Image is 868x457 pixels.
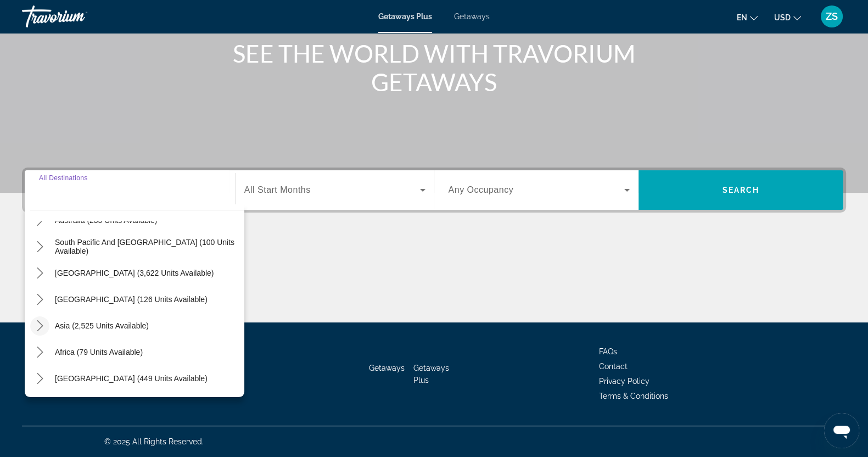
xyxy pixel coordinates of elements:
[49,289,213,309] button: Select destination: Central America (126 units available)
[737,13,747,22] span: en
[30,316,49,336] button: Toggle Asia (2,525 units available) submenu
[826,11,838,22] span: ZS
[55,295,208,304] span: [GEOGRAPHIC_DATA] (126 units available)
[599,392,668,400] a: Terms & Conditions
[25,204,244,397] div: Destination options
[49,237,244,257] button: Select destination: South Pacific and Oceania (100 units available)
[30,369,49,388] button: Toggle Middle East (449 units available) submenu
[723,186,760,194] span: Search
[55,238,239,255] span: South Pacific and [GEOGRAPHIC_DATA] (100 units available)
[774,13,791,22] span: USD
[449,185,514,194] span: Any Occupancy
[378,12,432,21] a: Getaways Plus
[774,9,801,25] button: Change currency
[55,269,214,277] span: [GEOGRAPHIC_DATA] (3,622 units available)
[817,5,846,28] button: User Menu
[55,374,208,383] span: [GEOGRAPHIC_DATA] (449 units available)
[737,9,758,25] button: Change language
[49,369,213,388] button: Select destination: Middle East (449 units available)
[639,170,843,210] button: Search
[104,437,204,446] span: © 2025 All Rights Reserved.
[30,211,49,230] button: Toggle Australia (235 units available) submenu
[30,237,49,257] button: Toggle South Pacific and Oceania (100 units available) submenu
[599,377,649,386] a: Privacy Policy
[55,321,149,330] span: Asia (2,525 units available)
[599,347,617,356] a: FAQs
[39,174,88,181] span: All Destinations
[599,362,628,371] a: Contact
[22,2,132,31] a: Travorium
[824,413,859,448] iframe: Кнопка запуска окна обмена сообщениями
[30,264,49,283] button: Toggle South America (3,622 units available) submenu
[369,364,405,372] a: Getaways
[30,343,49,362] button: Toggle Africa (79 units available) submenu
[39,184,221,197] input: Select destination
[30,290,49,309] button: Toggle Central America (126 units available) submenu
[49,263,219,283] button: Select destination: South America (3,622 units available)
[49,342,148,362] button: Select destination: Africa (79 units available)
[454,12,490,21] a: Getaways
[413,364,449,384] a: Getaways Plus
[244,185,311,194] span: All Start Months
[25,170,843,210] div: Search widget
[49,316,154,336] button: Select destination: Asia (2,525 units available)
[228,39,640,96] h1: SEE THE WORLD WITH TRAVORIUM GETAWAYS
[49,210,163,230] button: Select destination: Australia (235 units available)
[55,348,143,356] span: Africa (79 units available)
